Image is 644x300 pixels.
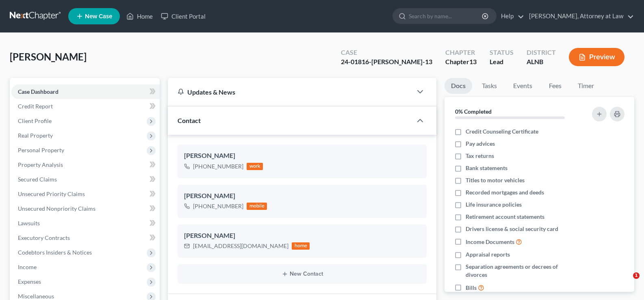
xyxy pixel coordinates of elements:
a: Case Dashboard [11,84,160,99]
span: Bank statements [466,164,507,172]
a: Unsecured Nonpriority Claims [11,201,160,216]
a: Tasks [475,78,503,94]
div: District [527,48,556,57]
button: New Contact [184,271,420,277]
span: Executory Contracts [18,234,70,241]
span: New Case [85,13,112,19]
span: Personal Property [18,147,64,153]
a: Credit Report [11,99,160,114]
div: Chapter [445,57,477,67]
span: Secured Claims [18,176,57,183]
div: home [292,242,310,250]
a: Events [507,78,539,94]
a: Property Analysis [11,158,160,172]
div: [PERSON_NAME] [184,151,420,161]
a: Unsecured Priority Claims [11,187,160,201]
span: Credit Counseling Certificate [466,127,538,136]
a: Client Portal [157,9,210,24]
span: Income [18,263,37,270]
div: Updates & News [178,88,402,96]
span: Bills [466,284,477,292]
button: Preview [569,48,624,66]
a: Home [122,9,157,24]
span: Property Analysis [18,161,63,168]
span: Real Property [18,132,53,139]
span: Miscellaneous [18,293,54,300]
span: 1 [633,272,640,279]
a: Docs [445,78,472,94]
a: Lawsuits [11,216,160,231]
div: Case [341,48,432,57]
a: Executory Contracts [11,231,160,245]
span: Lawsuits [18,220,40,227]
a: Fees [542,78,568,94]
span: Client Profile [18,117,52,124]
div: [PHONE_NUMBER] [193,162,243,171]
span: Recorded mortgages and deeds [466,188,544,196]
a: Help [497,9,524,24]
div: work [247,163,263,170]
div: [EMAIL_ADDRESS][DOMAIN_NAME] [193,242,288,250]
div: mobile [247,203,267,210]
a: [PERSON_NAME], Attorney at Law [525,9,634,24]
span: Titles to motor vehicles [466,176,525,184]
div: Chapter [445,48,477,57]
span: Tax returns [466,152,494,160]
span: 13 [469,58,477,65]
input: Search by name... [409,9,483,24]
div: [PERSON_NAME] [184,231,420,241]
div: 24-01816-[PERSON_NAME]-13 [341,57,432,67]
a: Timer [571,78,601,94]
span: Credit Report [18,103,53,110]
span: Life insurance policies [466,201,522,209]
a: Secured Claims [11,172,160,187]
span: Drivers license & social security card [466,225,558,233]
div: Status [490,48,514,57]
span: Case Dashboard [18,88,59,95]
div: ALNB [527,57,556,67]
span: Expenses [18,278,41,285]
div: [PERSON_NAME] [184,191,420,201]
div: Lead [490,57,514,67]
span: Contact [178,117,201,124]
span: Income Documents [466,238,514,246]
span: Pay advices [466,140,495,148]
span: Retirement account statements [466,213,544,221]
div: [PHONE_NUMBER] [193,202,243,210]
span: Unsecured Nonpriority Claims [18,205,95,212]
span: Separation agreements or decrees of divorces [466,263,580,279]
span: Appraisal reports [466,250,510,259]
iframe: Intercom live chat [616,272,636,292]
span: Unsecured Priority Claims [18,190,85,197]
strong: 0% Completed [455,108,492,115]
span: [PERSON_NAME] [10,51,87,63]
span: Codebtors Insiders & Notices [18,249,92,256]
